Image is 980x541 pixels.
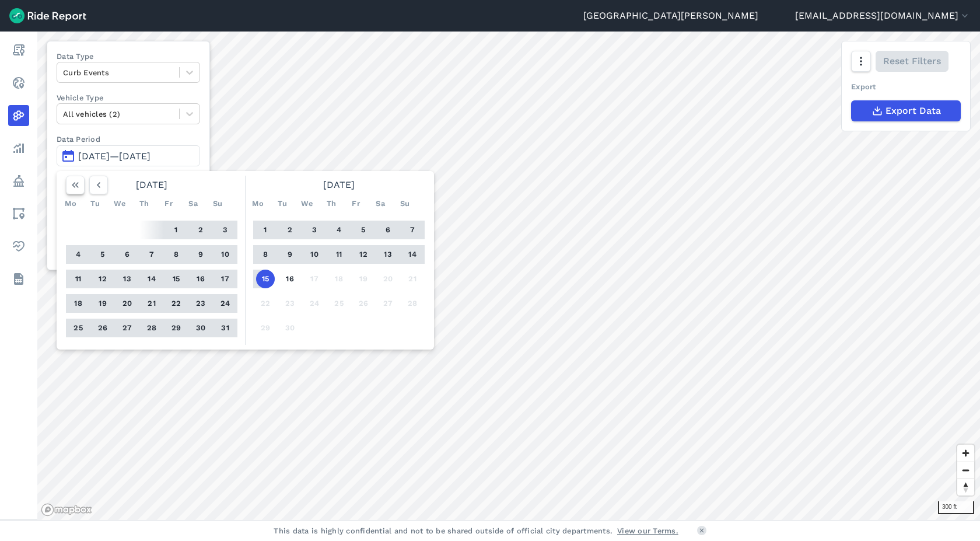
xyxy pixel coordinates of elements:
a: Heatmaps [8,105,29,126]
button: 11 [69,270,87,288]
button: 3 [216,221,235,239]
div: Fr [346,194,365,213]
button: 7 [142,245,161,264]
div: Mo [61,194,80,213]
button: 19 [93,294,112,313]
a: Mapbox logo [41,503,92,516]
button: 12 [93,270,112,288]
button: 4 [330,221,348,239]
a: [GEOGRAPHIC_DATA][PERSON_NAME] [583,9,758,23]
button: 9 [281,245,299,264]
button: 2 [191,221,210,239]
button: 19 [354,270,373,288]
button: 30 [191,319,210,337]
a: Areas [8,203,29,224]
button: 13 [379,245,397,264]
button: 8 [256,245,275,264]
button: Export Data [851,100,961,121]
button: 1 [256,221,275,239]
button: 17 [216,270,235,288]
button: 24 [305,294,324,313]
button: 14 [142,270,161,288]
button: 31 [216,319,235,337]
div: Tu [273,194,292,213]
button: 1 [167,221,185,239]
img: Ride Report [9,8,86,23]
button: 25 [69,319,87,337]
div: Mo [249,194,267,213]
button: [EMAIL_ADDRESS][DOMAIN_NAME] [795,9,971,23]
button: 29 [167,319,185,337]
button: 12 [354,245,373,264]
div: [DATE] [249,176,429,194]
a: Realtime [8,72,29,93]
a: Report [8,40,29,61]
div: [DATE] [61,176,242,194]
label: Data Period [57,134,200,145]
div: We [110,194,129,213]
div: Su [395,194,414,213]
button: 20 [379,270,397,288]
label: Vehicle Type [57,92,200,103]
button: 26 [354,294,373,313]
button: [DATE]—[DATE] [57,145,200,166]
button: 21 [403,270,422,288]
button: 29 [256,319,275,337]
button: Reset bearing to north [957,479,974,495]
a: Policy [8,170,29,191]
label: Data Type [57,51,200,62]
div: We [297,194,316,213]
button: 18 [330,270,348,288]
button: 4 [69,245,87,264]
button: 27 [118,319,136,337]
button: 8 [167,245,185,264]
a: Health [8,236,29,257]
button: 10 [216,245,235,264]
button: 28 [403,294,422,313]
button: 14 [403,245,422,264]
button: 22 [167,294,185,313]
button: Zoom in [957,445,974,462]
button: 28 [142,319,161,337]
button: 30 [281,319,299,337]
span: Export Data [885,104,941,118]
button: 11 [330,245,348,264]
div: Fr [159,194,178,213]
button: 2 [281,221,299,239]
div: Sa [184,194,202,213]
button: 6 [379,221,397,239]
button: 26 [93,319,112,337]
button: 5 [354,221,373,239]
button: 20 [118,294,136,313]
button: 21 [142,294,161,313]
button: 13 [118,270,136,288]
button: 25 [330,294,348,313]
span: [DATE]—[DATE] [78,151,150,162]
button: 9 [191,245,210,264]
button: 17 [305,270,324,288]
button: Zoom out [957,462,974,479]
div: Th [135,194,153,213]
button: Reset Filters [876,51,949,72]
div: Tu [86,194,104,213]
button: 24 [216,294,235,313]
button: 10 [305,245,324,264]
button: 5 [93,245,112,264]
a: Analyze [8,138,29,159]
button: 16 [281,270,299,288]
div: 300 ft [938,501,974,514]
button: 3 [305,221,324,239]
button: 18 [69,294,87,313]
div: Export [851,81,961,92]
a: Datasets [8,268,29,289]
button: 23 [191,294,210,313]
button: 22 [256,294,275,313]
canvas: Map [37,32,980,520]
div: Su [208,194,227,213]
span: Reset Filters [883,54,941,68]
div: Th [322,194,341,213]
button: 27 [379,294,397,313]
a: View our Terms. [617,525,678,536]
button: 6 [118,245,136,264]
button: 7 [403,221,422,239]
